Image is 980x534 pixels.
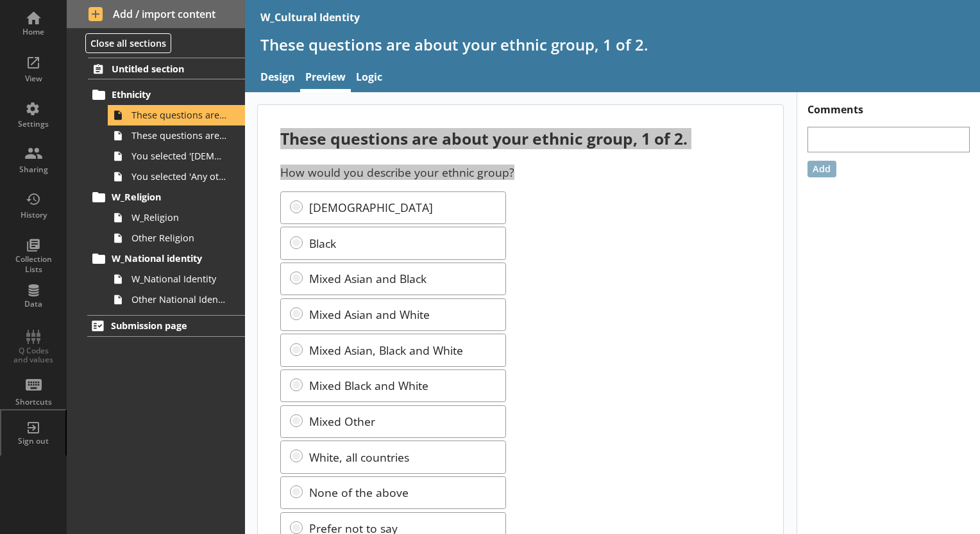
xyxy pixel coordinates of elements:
[108,125,245,146] a: These questions are about your ethnic group, 2 of 2.
[131,211,228,223] span: W_Religion
[131,232,228,244] span: Other Religion
[11,119,56,129] div: Settings
[131,293,228,305] span: Other National Identity
[11,27,56,37] div: Home
[131,170,228,182] span: You selected 'Any other ethnic group'.
[131,273,228,285] span: W_National Identity
[11,210,56,220] div: History
[108,269,245,289] a: W_National Identity
[11,165,56,175] div: Sharing
[255,65,300,92] a: Design
[11,397,56,407] div: Shortcuts
[87,315,245,337] a: Submission page
[112,88,223,101] span: Ethnicity
[89,7,224,21] span: Add / import content
[112,191,223,203] span: W_Religion
[131,150,228,162] span: You selected '[DEMOGRAPHIC_DATA]'.
[112,252,223,264] span: W_National identity
[108,105,245,125] a: These questions are about your ethnic group, 1 of 2.
[108,207,245,228] a: W_Religion
[88,248,245,269] a: W_National identity
[280,165,761,180] p: How would you describe your ethnic group?
[94,248,245,310] li: W_National identityW_National IdentityOther National Identity
[108,166,245,187] a: You selected 'Any other ethnic group'.
[111,320,223,332] span: Submission page
[131,129,228,142] span: These questions are about your ethnic group, 2 of 2.
[88,85,245,105] a: Ethnicity
[260,10,360,24] div: W_Cultural Identity
[112,63,223,75] span: Untitled section
[11,436,56,446] div: Sign out
[67,58,245,309] li: Untitled sectionEthnicityThese questions are about your ethnic group, 1 of 2.These questions are ...
[11,74,56,84] div: View
[85,33,171,53] button: Close all sections
[11,254,56,274] div: Collection Lists
[108,228,245,248] a: Other Religion
[131,109,228,121] span: These questions are about your ethnic group, 1 of 2.
[280,128,761,149] div: These questions are about your ethnic group, 1 of 2.
[94,85,245,187] li: EthnicityThese questions are about your ethnic group, 1 of 2.These questions are about your ethni...
[300,65,351,92] a: Preview
[108,289,245,310] a: Other National Identity
[108,146,245,166] a: You selected '[DEMOGRAPHIC_DATA]'.
[11,299,56,309] div: Data
[88,187,245,207] a: W_Religion
[94,187,245,248] li: W_ReligionW_ReligionOther Religion
[260,35,965,54] h1: These questions are about your ethnic group, 1 of 2.
[351,65,387,92] a: Logic
[88,58,245,79] a: Untitled section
